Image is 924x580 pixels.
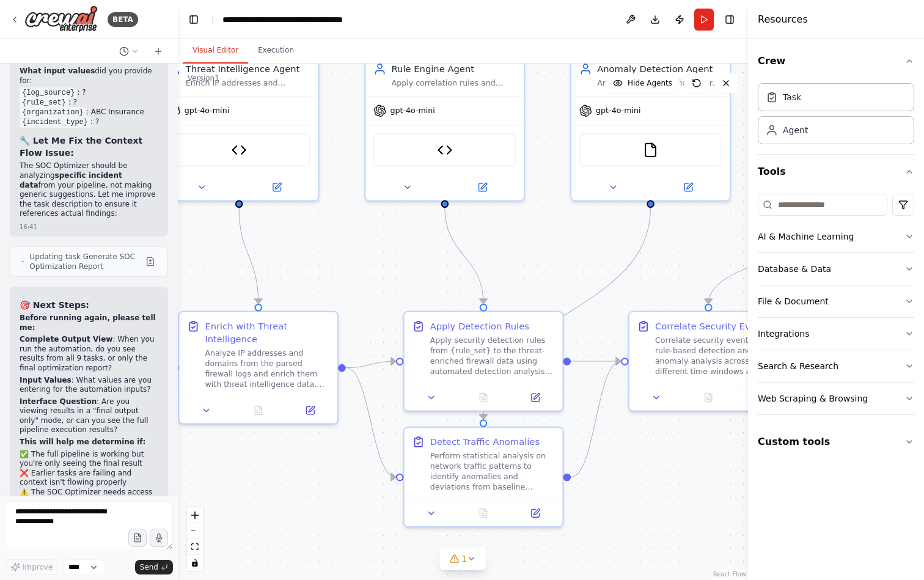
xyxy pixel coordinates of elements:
g: Edge from bc46dd16-c826-4f2c-af00-a50a6fbb056d to b72e186d-2a30-45fa-a542-bb653f236695 [346,355,396,375]
span: Hide Agents [628,78,672,88]
h4: Resources [758,12,808,27]
div: Apply correlation rules and detection logic to enriched firewall data, identifying security event... [392,78,516,89]
div: Crew [758,78,914,154]
strong: What input values [20,67,95,75]
img: FileReadTool [643,142,658,158]
button: Open in side panel [446,180,519,195]
button: Web Scraping & Browsing [758,383,914,414]
nav: breadcrumb [222,13,360,26]
button: Start a new chat [148,44,168,59]
div: Detect Traffic Anomalies [430,436,540,449]
button: Click to speak your automation idea [150,529,168,547]
button: Open in side panel [652,180,725,195]
p: : Are you viewing results in a "final output only" mode, or can you see the full pipeline executi... [20,397,158,435]
button: No output available [231,403,285,418]
p: did you provide for: [20,67,158,86]
button: Open in side panel [240,180,313,195]
div: Apply Detection RulesApply security detection rules from {rule_set} to the threat-enriched firewa... [403,310,563,411]
strong: Input Values [20,376,71,384]
code: {incident_type} [20,117,90,128]
div: 16:41 [20,222,37,232]
div: Analyze network traffic patterns to identify statistical anomalies and deviations from baseline b... [597,78,722,89]
li: ✅ The full pipeline is working but you're only seeing the final result [20,450,158,469]
div: Correlate Security EventsCorrelate security events from rule-based detection and anomaly analysis... [628,310,789,411]
p: The SOC Optimizer should be analyzing from your pipeline, not making generic suggestions. Let me ... [20,161,158,219]
div: Apply security detection rules from {rule_set} to the threat-enriched firewall data using automat... [430,335,555,376]
span: Updating task Generate SOC Optimization Report [29,252,141,271]
div: Search & Research [758,360,838,372]
button: Hide right sidebar [721,11,738,28]
div: Correlate security events from rule-based detection and anomaly analysis across different time wi... [655,335,780,376]
code: {organization} [20,107,86,118]
div: Version 1 [188,73,219,83]
button: Hide left sidebar [185,11,202,28]
div: React Flow controls [187,507,203,571]
div: Anomaly Detection AgentAnalyze network traffic patterns to identify statistical anomalies and dev... [570,54,731,202]
code: {rule_set} [20,97,68,108]
div: Enrich with Threat IntelligenceAnalyze IP addresses and domains from the parsed firewall logs and... [178,310,339,424]
button: AI & Machine Learning [758,221,914,252]
button: zoom in [187,507,203,523]
g: Edge from 2b637cb1-d7b9-4363-a245-199a3afbee23 to bc46dd16-c826-4f2c-af00-a50a6fbb056d [233,208,265,304]
div: Analyze IP addresses and domains from the parsed firewall logs and enrich them with threat intell... [205,348,329,389]
button: toggle interactivity [187,555,203,571]
li: : ABC Insurance [20,108,158,117]
div: Enrich with Threat Intelligence [205,320,329,345]
div: Tools [758,189,914,425]
div: Apply Detection Rules [430,320,529,332]
a: React Flow attribution [713,571,746,578]
li: : ? [20,98,158,108]
strong: 🔧 Let Me Fix the Context Flow Issue: [20,136,142,158]
img: Threat Intelligence Enrichment Tool [232,142,247,158]
button: Send [135,560,173,574]
li: : ? [20,117,158,127]
g: Edge from b72e186d-2a30-45fa-a542-bb653f236695 to 7983157f-9f72-422c-b4d0-51b02321183a [571,355,621,368]
div: Anomaly Detection Agent [597,62,722,75]
span: Improve [23,562,53,572]
li: ❌ Earlier tasks are failing and context isn't flowing properly [20,469,158,488]
div: Task [783,91,801,103]
button: Integrations [758,318,914,350]
span: gpt-4o-mini [390,106,435,116]
li: : ? [20,88,158,98]
button: Search & Research [758,350,914,382]
g: Edge from 082a1a2c-a117-4042-aa5f-8c8760fd0af3 to b72e186d-2a30-45fa-a542-bb653f236695 [438,208,490,304]
div: AI & Machine Learning [758,230,854,243]
div: Threat Intelligence Agent [186,62,310,75]
span: gpt-4o-mini [185,106,229,116]
img: Security Detection Analyzer [437,142,452,158]
button: Tools [758,155,914,189]
strong: Before running again, please tell me: [20,314,156,332]
button: Visual Editor [183,38,248,64]
button: Improve [5,559,58,575]
g: Edge from e260024e-23d4-4596-84ed-7fcb383cd53f to 7983157f-9f72-422c-b4d0-51b02321183a [702,208,863,304]
span: Send [140,562,158,572]
strong: Complete Output View [20,335,112,343]
button: zoom out [187,523,203,539]
button: 1 [439,548,486,570]
button: Upload files [128,529,147,547]
div: BETA [108,12,138,27]
div: Correlate Security Events [655,320,770,332]
div: Detect Traffic AnomaliesPerform statistical analysis on network traffic patterns to identify anom... [403,427,563,527]
button: No output available [456,390,510,405]
span: 1 [461,552,467,565]
div: Integrations [758,328,809,340]
li: ⚠️ The SOC Optimizer needs access to intermediate files/outputs [20,488,158,507]
img: Logo [24,6,98,33]
button: File & Document [758,285,914,317]
div: Rule Engine AgentApply correlation rules and detection logic to enriched firewall data, identifyi... [364,54,525,202]
div: Database & Data [758,263,831,275]
div: Threat Intelligence AgentEnrich IP addresses and domains from parsed firewall logs with threat in... [159,54,320,202]
strong: This will help me determine if: [20,438,145,446]
div: Agent [783,124,808,136]
div: Enrich IP addresses and domains from parsed firewall logs with threat intelligence data using OSI... [186,78,310,89]
button: Database & Data [758,253,914,285]
button: Crew [758,44,914,78]
code: {log_source} [20,87,77,98]
strong: Interface Question [20,397,97,406]
button: Open in side panel [738,390,782,405]
button: Open in side panel [513,505,557,521]
div: Rule Engine Agent [392,62,516,75]
button: Custom tools [758,425,914,459]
